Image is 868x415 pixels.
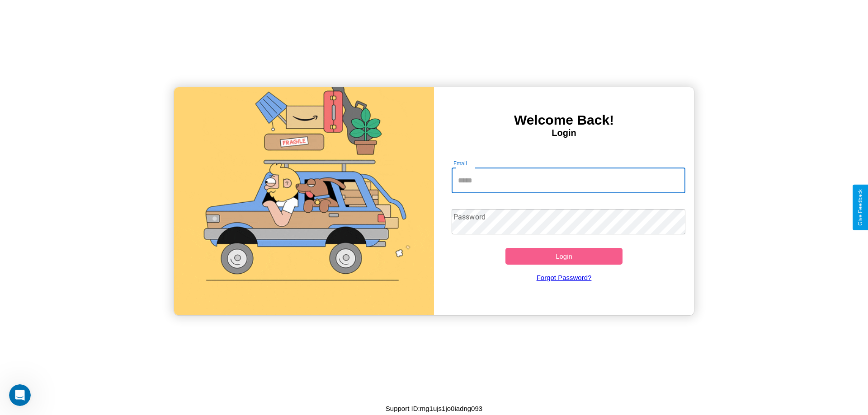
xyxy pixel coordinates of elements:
[505,248,623,265] button: Login
[386,402,482,415] p: Support ID: mg1ujs1jo0iadng093
[434,128,694,138] h4: Login
[9,384,31,406] iframe: Intercom live chat
[447,265,681,290] a: Forgot Password?
[174,87,434,315] img: gif
[857,189,863,226] div: Give Feedback
[434,112,694,128] h3: Welcome Back!
[453,159,467,167] label: Email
